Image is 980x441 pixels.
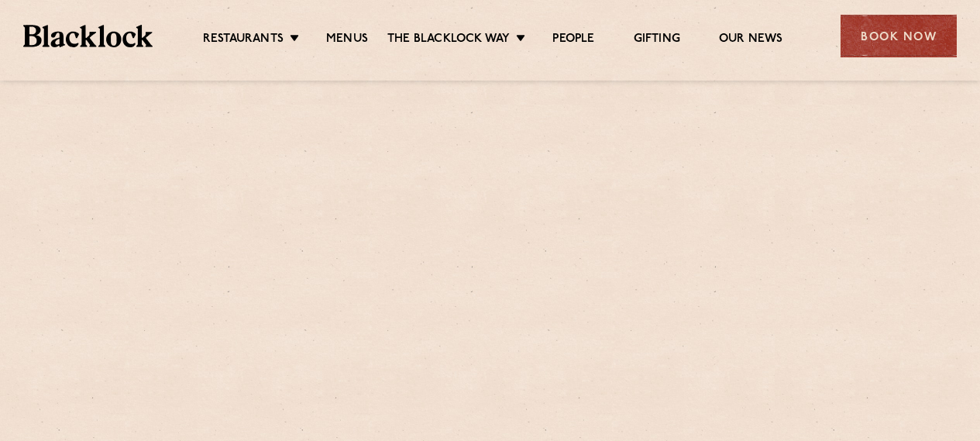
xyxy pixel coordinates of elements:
a: Our News [719,32,783,49]
a: Menus [326,32,368,49]
img: BL_Textured_Logo-footer-cropped.svg [23,25,153,47]
a: Restaurants [203,32,284,49]
a: The Blacklock Way [387,32,510,49]
a: Gifting [634,32,680,49]
a: People [552,32,594,49]
div: Book Now [841,15,957,57]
